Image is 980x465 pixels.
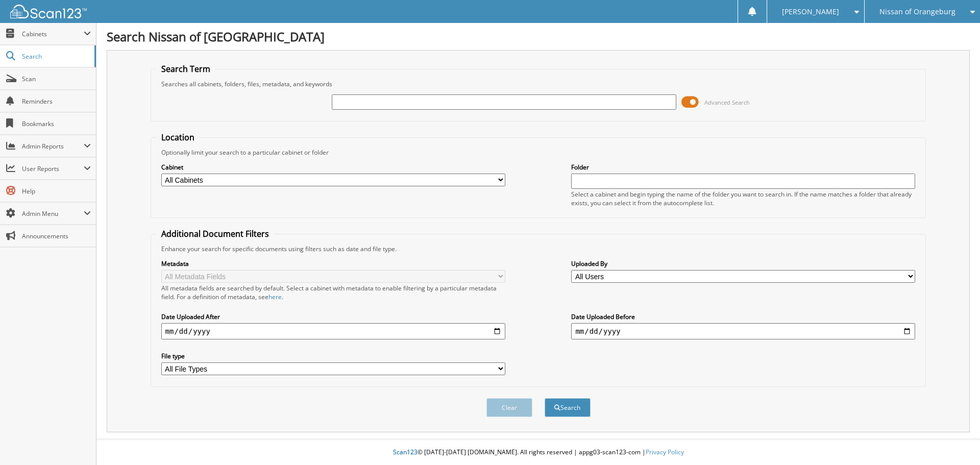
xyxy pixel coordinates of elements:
[571,190,915,207] div: Select a cabinet and begin typing the name of the folder you want to search in. If the name match...
[107,28,970,45] h1: Search Nissan of [GEOGRAPHIC_DATA]
[571,312,915,321] label: Date Uploaded Before
[22,142,84,151] span: Admin Reports
[268,292,282,301] a: here
[704,99,750,106] span: Advanced Search
[156,132,200,143] legend: Location
[161,163,505,172] label: Cabinet
[393,448,418,456] span: Scan123
[156,63,215,75] legend: Search Term
[571,163,915,172] label: Folder
[571,259,915,268] label: Uploaded By
[646,448,684,456] a: Privacy Policy
[10,5,87,18] img: scan123-logo-white.svg
[486,398,532,417] button: Clear
[161,259,505,268] label: Metadata
[545,398,591,417] button: Search
[156,228,274,239] legend: Additional Document Filters
[22,119,91,128] span: Bookmarks
[22,164,84,173] span: User Reports
[156,244,921,253] div: Enhance your search for specific documents using filters such as date and file type.
[22,187,91,195] span: Help
[22,97,91,106] span: Reminders
[22,232,91,240] span: Announcements
[22,209,84,218] span: Admin Menu
[161,284,505,301] div: All metadata fields are searched by default. Select a cabinet with metadata to enable filtering b...
[22,75,91,83] span: Scan
[22,52,89,61] span: Search
[161,323,505,339] input: start
[156,80,921,88] div: Searches all cabinets, folders, files, metadata, and keywords
[571,323,915,339] input: end
[156,148,921,157] div: Optionally limit your search to a particular cabinet or folder
[96,440,980,465] div: © [DATE]-[DATE] [DOMAIN_NAME]. All rights reserved | appg03-scan123-com |
[879,9,955,15] span: Nissan of Orangeburg
[22,30,84,38] span: Cabinets
[782,9,839,15] span: [PERSON_NAME]
[161,312,505,321] label: Date Uploaded After
[161,352,505,360] label: File type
